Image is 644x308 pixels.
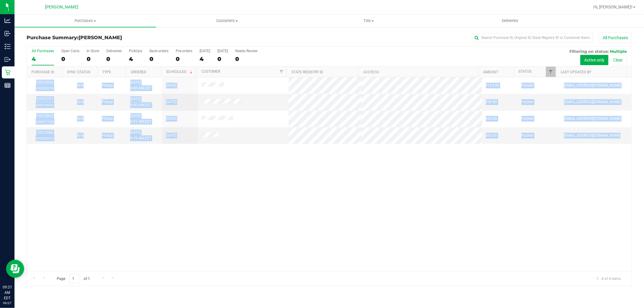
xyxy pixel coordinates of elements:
[102,133,113,138] span: Pickup
[592,274,626,283] span: 1 - 4 of 4 items
[546,67,556,77] a: Filter
[5,17,11,24] inline-svg: Analytics
[130,80,151,91] span: [DATE] 8:40 AM EDT
[14,14,156,27] a: Purchases
[483,70,498,74] a: Amount
[486,116,497,122] span: $35.00
[521,83,533,88] span: Packed
[30,119,59,125] p: (328317122)
[130,96,151,108] span: [DATE] 8:40 AM EDT
[30,85,59,91] p: (328302215)
[129,49,142,53] div: PickUps
[5,69,11,75] inline-svg: Retail
[77,100,84,104] span: Not Applicable
[358,67,478,77] th: Address
[87,49,99,53] div: In Store
[102,116,113,122] span: Pickup
[166,83,176,88] span: [DATE]
[77,133,84,138] span: Not Applicable
[176,56,192,62] div: 0
[3,301,12,305] p: 09/27
[166,70,194,74] a: Scheduled
[77,99,84,105] button: N/A
[77,83,84,87] span: Not Applicable
[3,284,12,301] p: 09:21 AM EDT
[102,70,111,74] a: Type
[610,49,627,54] span: Multiple
[106,49,122,53] div: Deliveries
[439,14,581,27] a: Deliveries
[32,49,54,53] div: All Purchases
[599,33,632,43] button: All Purchases
[486,133,497,138] span: $53.00
[580,55,608,65] button: Active only
[30,102,59,108] p: (328314632)
[521,99,533,105] span: Packed
[6,260,24,278] iframe: Resource center
[102,83,113,88] span: Pickup
[77,83,84,88] button: N/A
[36,80,53,84] a: 12012559
[131,70,146,74] a: Ordered
[5,30,11,37] inline-svg: Inbound
[102,99,113,105] span: Pickup
[298,18,439,24] span: Tills
[235,56,258,62] div: 0
[61,49,79,53] div: Open Carts
[5,82,11,88] inline-svg: Reports
[130,130,151,141] span: [DATE] 9:19 AM EDT
[5,43,11,49] inline-svg: Inventory
[45,5,78,10] span: [PERSON_NAME]
[5,56,11,62] inline-svg: Outbound
[77,116,84,121] span: Not Applicable
[609,55,627,65] button: Clear
[14,18,156,24] span: Purchases
[77,133,84,138] button: N/A
[156,18,297,24] span: Customers
[561,70,591,74] a: Last Updated By
[31,70,54,74] a: Purchase ID
[77,116,84,122] button: N/A
[30,135,59,141] p: (328320351)
[156,14,298,27] a: Customers
[176,49,192,53] div: Pre-orders
[166,133,176,138] span: [DATE]
[200,49,210,53] div: [DATE]
[69,274,80,283] input: 1
[494,18,527,24] span: Deliveries
[78,35,122,40] span: [PERSON_NAME]
[472,33,593,42] input: Search Purchase ID, Original ID, State Registry ID or Customer Name...
[521,133,533,138] span: Packed
[569,49,609,54] span: Filtering on status:
[564,116,621,122] span: [EMAIL_ADDRESS][DOMAIN_NAME]
[149,49,168,53] div: Back-orders
[564,99,621,105] span: [EMAIL_ADDRESS][DOMAIN_NAME]
[298,14,439,27] a: Tills
[291,70,323,74] a: State Registry ID
[61,56,79,62] div: 0
[166,99,176,105] span: [DATE]
[106,56,122,62] div: 0
[36,97,53,101] a: 12012727
[166,116,176,122] span: [DATE]
[201,69,220,74] a: Customer
[564,133,621,138] span: [EMAIL_ADDRESS][DOMAIN_NAME]
[129,56,142,62] div: 4
[217,56,228,62] div: 0
[276,67,286,77] a: Filter
[486,99,497,105] span: $58.80
[200,56,210,62] div: 4
[130,113,151,125] span: [DATE] 8:51 AM EDT
[564,83,621,88] span: [EMAIL_ADDRESS][DOMAIN_NAME]
[52,274,95,283] span: Page of 1
[235,49,258,53] div: Needs Review
[149,56,168,62] div: 0
[36,114,53,118] a: 12012822
[87,56,99,62] div: 0
[32,56,54,62] div: 4
[486,83,499,88] span: $113.00
[518,69,531,74] a: Status
[593,5,633,9] span: Hi, [PERSON_NAME]!
[217,49,228,53] div: [DATE]
[67,70,90,74] a: Sync Status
